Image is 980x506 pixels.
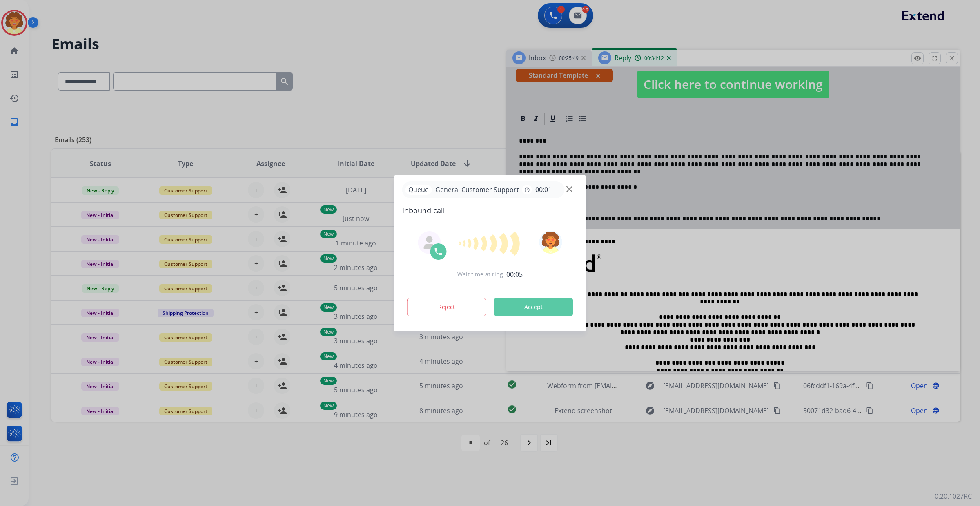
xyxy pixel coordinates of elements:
[407,298,486,316] button: Reject
[423,236,436,249] img: agent-avatar
[432,185,522,194] span: General Customer Support
[535,185,552,194] span: 00:01
[434,247,443,256] img: call-icon
[506,270,523,279] span: 00:05
[566,186,572,192] img: close-button
[494,298,573,316] button: Accept
[405,185,432,195] p: Queue
[524,186,530,193] mat-icon: timer
[402,205,578,216] span: Inbound call
[935,491,972,501] p: 0.20.1027RC
[539,231,562,254] img: avatar
[457,270,505,278] span: Wait time at ring:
